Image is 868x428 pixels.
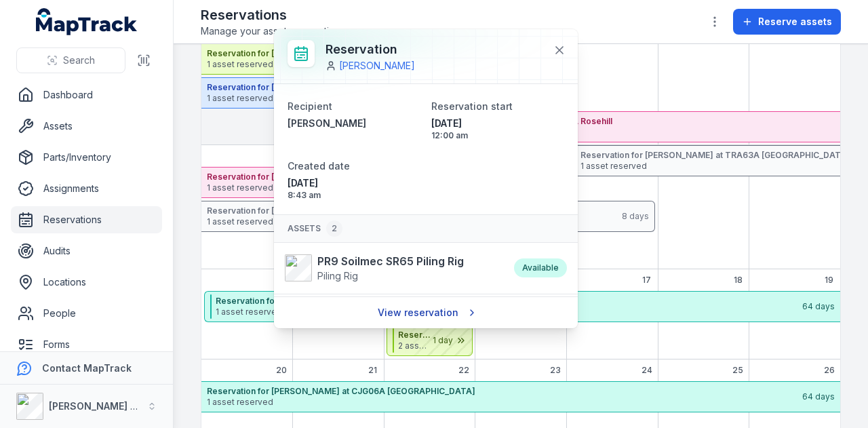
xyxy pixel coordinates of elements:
strong: Contact MapTrack [42,362,132,374]
strong: Reservation for [PERSON_NAME] at TRA63A [GEOGRAPHIC_DATA] [207,206,620,216]
h2: Reservations [201,5,345,24]
span: Recipient [288,100,332,112]
a: Parts/Inventory [11,144,162,171]
div: Available [514,258,567,277]
span: Created date [288,160,350,172]
a: MapTrack [36,8,138,35]
a: View reservation [369,300,484,326]
span: 1 asset reserved [207,397,801,408]
a: Forms [11,331,162,358]
span: Reserve assets [758,15,832,28]
button: Reservation for [PERSON_NAME]2 assets reserved1 day [387,325,473,356]
span: 12:00 am [431,130,564,141]
strong: Reservation for [PERSON_NAME] at M506S M8 and M5E Mainline Tunnels [207,48,438,59]
span: 22 [458,365,469,376]
span: 8:43 am [288,190,420,201]
span: 1 asset reserved [207,216,620,227]
span: 1 asset reserved [207,182,347,193]
span: 1 asset reserved [216,307,801,317]
strong: [PERSON_NAME] Group [49,400,160,412]
span: Assets [288,220,342,237]
span: [DATE] [431,117,564,130]
span: 21 [368,365,377,376]
strong: Reservation for [PERSON_NAME] at GAM05A Rosehill [207,172,347,182]
a: Assignments [11,175,162,202]
span: 1 asset reserved [207,59,438,70]
strong: Reservation for [PERSON_NAME] at M506S M8 and M5E Mainline Tunnels [207,82,438,93]
button: Reservation for [PERSON_NAME] at M506S M8 and M5E Mainline Tunnels1 asset reserved4 days [201,77,473,109]
a: PR9 Soilmec SR65 Piling RigPiling Rig [285,253,500,283]
span: 26 [824,365,835,376]
span: 20 [276,365,287,376]
span: Search [63,54,95,67]
button: Reservation for [PERSON_NAME] at TRA63A [GEOGRAPHIC_DATA]1 asset reserved8 days [201,201,655,232]
a: Reservations [11,206,162,233]
a: Assets [11,113,162,140]
a: Dashboard [11,81,162,109]
span: 23 [550,365,561,376]
a: People [11,300,162,327]
span: Reservation start [431,100,513,112]
span: 18 [734,275,743,286]
strong: Reservation for [PERSON_NAME] at CJG06A [GEOGRAPHIC_DATA] [216,296,801,307]
span: 24 [642,365,652,376]
span: 1 asset reserved [207,93,438,104]
a: Audits [11,237,162,265]
span: 25 [732,365,743,376]
strong: Reservation for [PERSON_NAME] at CJG06A [GEOGRAPHIC_DATA] [207,386,801,397]
time: 15/10/2025, 12:00:00 am [431,117,564,141]
time: 12/09/2025, 8:43:35 am [288,176,420,201]
strong: Reservation for [PERSON_NAME] [398,330,431,341]
button: Reservation for [PERSON_NAME] at CJG06A [GEOGRAPHIC_DATA]1 asset reserved64 days [204,291,840,322]
a: [PERSON_NAME] [339,59,415,73]
span: 19 [825,275,833,286]
button: Reservation for [PERSON_NAME] at M506S M8 and M5E Mainline Tunnels1 asset reserved4 days [201,43,473,75]
strong: PR9 Soilmec SR65 Piling Rig [317,253,464,269]
span: [DATE] [288,176,420,190]
h3: Reservation [325,40,415,59]
span: 2 assets reserved [398,341,431,351]
a: Locations [11,269,162,296]
a: [PERSON_NAME] [288,117,420,130]
span: 17 [642,275,651,286]
div: 2 [326,220,342,237]
span: Piling Rig [317,270,358,281]
button: Reservation for [PERSON_NAME] at GAM05A Rosehill1 asset reserved7 days [201,167,381,198]
button: Reservation for [PERSON_NAME] at CJG06A [GEOGRAPHIC_DATA]1 asset reserved64 days [201,381,840,412]
button: Reserve assets [733,9,841,35]
button: Search [16,47,125,73]
span: Manage your asset reservations [201,24,345,38]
